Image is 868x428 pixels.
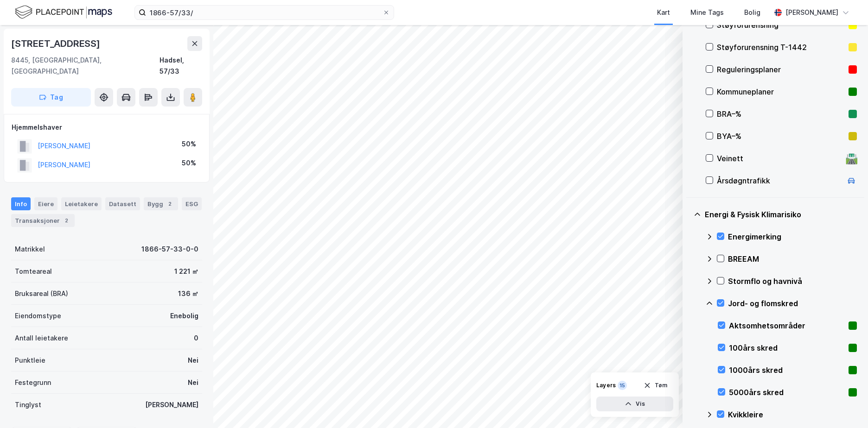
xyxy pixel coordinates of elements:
[728,253,857,264] div: BREEAM
[596,397,673,411] button: Vis
[15,399,41,410] div: Tinglyst
[188,355,198,366] div: Nei
[12,122,202,133] div: Hjemmelshaver
[15,310,61,321] div: Eiendomstype
[15,333,68,344] div: Antall leietakere
[717,86,845,97] div: Kommuneplaner
[690,7,724,18] div: Mine Tags
[596,382,616,389] div: Layers
[182,138,196,150] div: 50%
[165,199,174,208] div: 2
[728,298,857,309] div: Jord- og flomskred
[170,310,198,321] div: Enebolig
[717,42,845,53] div: Støyforurensning T-1442
[15,4,112,20] img: logo.f888ab2527a4732fd821a326f86c7f29.svg
[705,209,857,220] div: Energi & Fysisk Klimarisiko
[638,378,673,393] button: Tøm
[15,244,45,255] div: Matrikkel
[729,365,845,376] div: 1000års skred
[11,88,91,107] button: Tag
[717,108,845,120] div: BRA–%
[717,131,845,142] div: BYA–%
[728,409,857,420] div: Kvikkleire
[144,197,178,210] div: Bygg
[160,55,202,77] div: Hadsel, 57/33
[729,320,845,331] div: Aktsomhetsområder
[717,153,842,164] div: Veinett
[728,231,857,242] div: Energimerking
[728,276,857,287] div: Stormflo og havnivå
[15,288,68,299] div: Bruksareal (BRA)
[11,214,75,227] div: Transaksjoner
[146,6,383,19] input: Søk på adresse, matrikkel, gårdeiere, leietakere eller personer
[729,342,845,353] div: 100års skred
[174,266,198,277] div: 1 221 ㎡
[194,333,198,344] div: 0
[182,157,196,169] div: 50%
[15,355,45,366] div: Punktleie
[145,399,198,410] div: [PERSON_NAME]
[34,197,57,210] div: Eiere
[61,197,102,210] div: Leietakere
[15,266,52,277] div: Tomteareal
[845,152,858,164] div: 🛣️
[717,175,842,186] div: Årsdøgntrafikk
[785,7,838,18] div: [PERSON_NAME]
[141,244,198,255] div: 1866-57-33-0-0
[729,387,845,398] div: 5000års skred
[178,288,198,299] div: 136 ㎡
[657,7,670,18] div: Kart
[744,7,760,18] div: Bolig
[717,64,845,75] div: Reguleringsplaner
[188,377,198,388] div: Nei
[11,197,31,210] div: Info
[11,55,160,77] div: 8445, [GEOGRAPHIC_DATA], [GEOGRAPHIC_DATA]
[15,377,51,388] div: Festegrunn
[11,36,102,51] div: [STREET_ADDRESS]
[62,216,71,225] div: 2
[182,197,202,210] div: ESG
[618,381,627,390] div: 15
[822,384,868,428] iframe: Chat Widget
[105,197,140,210] div: Datasett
